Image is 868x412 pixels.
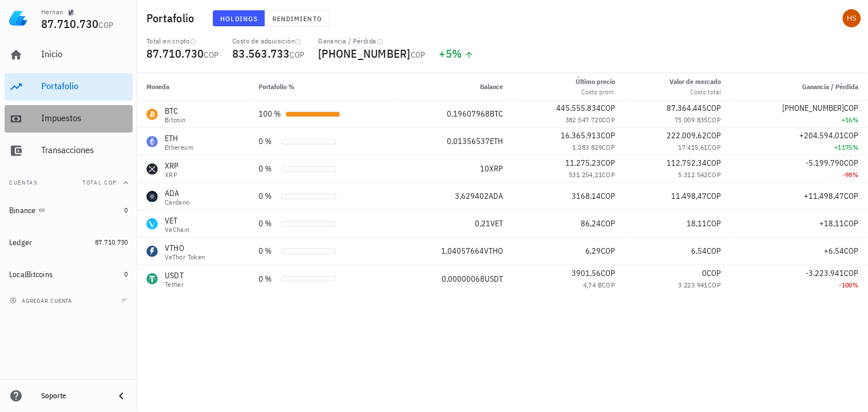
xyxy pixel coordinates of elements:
[803,82,859,91] span: Ganancia / Pérdida
[708,170,721,179] span: COP
[146,37,219,46] div: Total en cripto
[672,191,707,201] span: 11.498,47
[204,50,219,60] span: COP
[165,144,193,151] div: Ethereum
[703,268,707,278] span: 0
[576,77,616,87] div: Último precio
[41,7,63,17] div: Hernan
[165,270,184,281] div: USDT
[602,115,615,124] span: COP
[804,191,845,201] span: +11.498,47
[687,218,707,229] span: 18,11
[679,170,708,179] span: 5.312.542
[5,105,133,133] a: Impuestos
[259,135,277,147] div: 0 %
[125,270,128,278] span: 0
[489,191,503,201] span: ADA
[601,191,616,201] span: COP
[9,238,33,247] div: Ledger
[707,218,722,229] span: COP
[845,130,859,141] span: COP
[845,103,859,113] span: COP
[557,103,601,113] span: 445.555.834
[441,246,484,256] span: 1,04057664
[561,130,601,141] span: 16.365.913
[395,73,512,101] th: Balance: Sin ordenar. Pulse para ordenar de forma ascendente.
[146,46,204,61] span: 87.710.730
[845,218,859,229] span: COP
[853,170,859,179] span: %
[566,158,601,168] span: 11.275,23
[165,242,205,254] div: VTHO
[259,82,295,91] span: Portafolio %
[125,206,128,214] span: 0
[740,142,859,153] div: +1175
[670,77,722,87] div: Valor de mercado
[319,37,426,46] div: Ganancia / Pérdida
[825,246,845,256] span: +6,54
[259,218,277,230] div: 0 %
[740,279,859,291] div: -100
[9,270,53,279] div: LocalBitcoins
[232,37,304,46] div: Costo de adquisición
[565,115,602,124] span: 382.547.720
[583,281,602,289] span: 4,74 B
[272,14,322,23] span: Rendimiento
[7,295,77,306] button: agregar cuenta
[137,73,249,101] th: Moneda
[165,171,179,178] div: XRP
[146,218,158,230] div: VET-icon
[675,115,708,124] span: 75.009.835
[447,109,490,119] span: 0,19607968
[601,103,616,113] span: COP
[5,41,133,69] a: Inicio
[475,218,490,229] span: 0,21
[265,10,330,26] button: Rendimiento
[259,273,277,285] div: 0 %
[569,170,602,179] span: 531.254,21
[232,46,290,61] span: 83.563.733
[601,158,616,168] span: COP
[820,218,845,229] span: +18,11
[411,50,426,60] span: COP
[165,187,190,199] div: ADA
[165,117,186,123] div: Bitcoin
[740,114,859,126] div: +16
[259,190,277,202] div: 0 %
[146,273,158,285] div: USDT-icon
[707,103,722,113] span: COP
[249,73,395,101] th: Portafolio %: Sin ordenar. Pulse para ordenar de forma ascendente.
[670,87,722,97] div: Costo total
[480,82,503,91] span: Balance
[667,158,707,168] span: 112.752,34
[41,113,128,123] div: Impuestos
[165,254,205,261] div: VeThor Token
[146,136,158,147] div: ETH-icon
[259,108,281,120] div: 100 %
[853,143,859,151] span: %
[601,268,616,278] span: COP
[439,48,474,59] div: +5
[707,268,722,278] span: COP
[572,191,601,201] span: 3168,14
[452,46,462,61] span: %
[708,281,721,289] span: COP
[165,133,193,144] div: ETH
[259,245,277,257] div: 0 %
[165,215,190,226] div: VET
[5,261,133,288] a: LocalBitcoins 0
[480,163,489,174] span: 10
[707,191,722,201] span: COP
[484,246,503,256] span: VTHO
[489,163,503,174] span: XRP
[845,246,859,256] span: COP
[220,14,258,23] span: Holdings
[5,197,133,224] a: Binance 0
[12,297,72,305] span: agregar cuenta
[146,9,199,27] h1: Portafolio
[165,199,190,206] div: Cardano
[806,158,845,168] span: -5.199.790
[573,143,603,151] span: 1.283.829
[165,226,190,233] div: VeChain
[146,163,158,175] div: XRP-icon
